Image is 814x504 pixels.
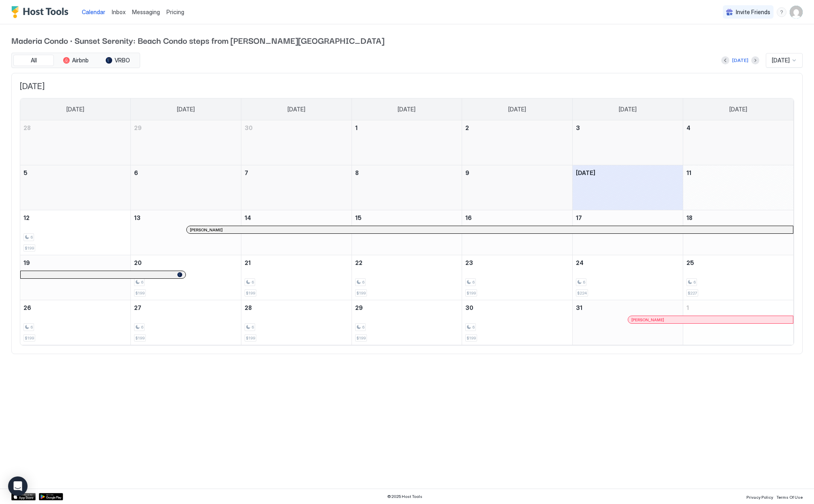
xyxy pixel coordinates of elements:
[352,165,462,180] a: October 8, 2025
[169,98,203,120] a: Monday
[25,246,34,251] span: $199
[683,120,793,165] td: October 4, 2025
[355,124,358,131] span: 1
[776,492,803,501] a: Terms Of Use
[790,6,803,19] div: User profile
[20,210,131,255] td: October 12, 2025
[387,494,422,499] span: © 2025 Host Tools
[352,300,462,345] td: October 29, 2025
[13,55,54,66] button: All
[245,169,248,176] span: 7
[508,106,526,113] span: [DATE]
[576,124,580,131] span: 3
[55,55,96,66] button: Airbnb
[472,325,475,330] span: 6
[58,98,92,120] a: Sunday
[462,255,573,300] td: October 23, 2025
[131,300,241,315] a: October 27, 2025
[132,9,160,15] span: Messaging
[462,255,572,270] a: October 23, 2025
[134,169,138,176] span: 6
[746,495,773,500] span: Privacy Policy
[72,57,89,64] span: Airbnb
[777,7,786,17] div: menu
[23,124,31,131] span: 28
[576,214,582,221] span: 17
[20,165,131,210] td: October 5, 2025
[356,290,366,296] span: $199
[288,106,305,113] span: [DATE]
[398,106,416,113] span: [DATE]
[352,120,462,165] td: October 1, 2025
[573,120,683,135] a: October 3, 2025
[721,98,755,120] a: Saturday
[573,120,683,165] td: October 3, 2025
[573,210,683,255] td: October 17, 2025
[134,124,142,131] span: 29
[500,98,534,120] a: Thursday
[11,53,140,68] div: tab-group
[241,120,352,165] td: September 30, 2025
[20,165,130,180] a: October 5, 2025
[20,210,130,225] a: October 12, 2025
[241,120,352,135] a: September 30, 2025
[251,325,254,330] span: 6
[166,9,184,16] span: Pricing
[355,304,363,311] span: 29
[141,280,143,285] span: 6
[736,9,770,16] span: Invite Friends
[573,300,683,345] td: October 31, 2025
[241,255,352,300] td: October 21, 2025
[472,280,475,285] span: 6
[39,493,63,500] div: Google Play Store
[693,280,696,285] span: 6
[462,165,572,180] a: October 9, 2025
[583,280,585,285] span: 6
[355,169,359,176] span: 8
[467,290,476,296] span: $199
[686,259,694,266] span: 25
[190,227,223,233] span: [PERSON_NAME]
[131,165,241,180] a: October 6, 2025
[241,165,352,180] a: October 7, 2025
[573,165,683,180] a: October 10, 2025
[746,492,773,501] a: Privacy Policy
[82,9,105,15] span: Calendar
[732,57,748,64] div: [DATE]
[683,300,793,345] td: November 1, 2025
[462,165,573,210] td: October 9, 2025
[11,6,72,18] a: Host Tools Logo
[462,120,572,135] a: October 2, 2025
[352,300,462,315] a: October 29, 2025
[352,210,462,225] a: October 15, 2025
[246,290,255,296] span: $199
[241,300,352,345] td: October 28, 2025
[20,300,131,345] td: October 26, 2025
[631,317,664,322] span: [PERSON_NAME]
[131,120,241,165] td: September 29, 2025
[631,317,790,322] div: [PERSON_NAME]
[20,120,131,165] td: September 28, 2025
[20,255,130,270] a: October 19, 2025
[573,255,683,270] a: October 24, 2025
[241,300,352,315] a: October 28, 2025
[776,495,803,500] span: Terms Of Use
[20,120,130,135] a: September 28, 2025
[241,210,352,255] td: October 14, 2025
[115,57,130,64] span: VRBO
[131,210,241,255] td: October 13, 2025
[30,325,33,330] span: 6
[245,214,251,221] span: 14
[573,300,683,315] a: October 31, 2025
[686,214,693,221] span: 18
[241,165,352,210] td: October 7, 2025
[8,476,28,496] div: Open Intercom Messenger
[177,106,195,113] span: [DATE]
[462,300,572,315] a: October 30, 2025
[573,165,683,210] td: October 10, 2025
[245,124,253,131] span: 30
[131,165,241,210] td: October 6, 2025
[131,120,241,135] a: September 29, 2025
[352,255,462,270] a: October 22, 2025
[190,227,790,233] div: [PERSON_NAME]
